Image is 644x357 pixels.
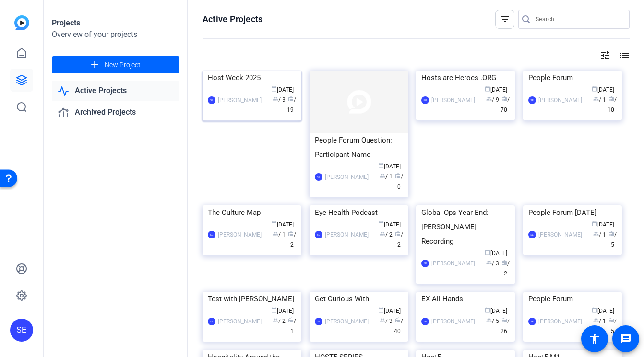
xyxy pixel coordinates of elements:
div: People Forum [528,292,617,306]
div: Global Ops Year End: [PERSON_NAME] Recording [421,205,510,249]
div: Hosts are Heroes .ORG [421,71,510,85]
span: calendar_today [592,307,597,313]
span: / 40 [394,318,403,334]
span: radio [501,317,507,323]
div: [PERSON_NAME] [218,317,262,326]
div: SE [528,318,536,325]
span: / 19 [287,96,296,113]
span: / 5 [608,318,617,334]
span: group [486,317,492,323]
span: [DATE] [378,221,401,228]
span: [DATE] [592,221,614,228]
span: radio [608,96,614,102]
div: [PERSON_NAME] [431,317,475,326]
a: Archived Projects [52,103,179,122]
div: SE [208,96,215,104]
span: / 9 [486,96,499,103]
mat-icon: list [618,49,630,61]
span: / 2 [273,318,286,324]
span: New Project [105,60,141,70]
span: calendar_today [271,307,277,313]
div: People Forum [528,71,617,85]
div: Projects [52,17,179,29]
span: [DATE] [378,163,401,170]
span: / 1 [593,231,606,238]
mat-icon: add [89,59,101,71]
span: group [380,173,385,178]
span: / 3 [486,260,499,267]
span: calendar_today [485,250,490,255]
div: The Culture Map [208,205,296,220]
div: [PERSON_NAME] [325,172,369,182]
span: radio [288,317,294,323]
span: [DATE] [378,308,401,314]
span: calendar_today [378,307,384,313]
span: group [486,96,492,102]
span: radio [395,173,401,178]
span: [DATE] [271,86,294,93]
div: [PERSON_NAME] [325,317,369,326]
div: SE [315,318,322,325]
span: / 1 [273,231,286,238]
div: Eye Health Podcast [315,205,403,220]
span: group [593,317,599,323]
div: EG [421,96,429,104]
span: radio [608,317,614,323]
div: SE [528,231,536,238]
span: radio [501,260,507,265]
span: / 2 [380,231,393,238]
span: group [380,317,385,323]
span: [DATE] [271,221,294,228]
span: calendar_today [485,307,490,313]
div: [PERSON_NAME] [218,230,262,239]
div: [PERSON_NAME] [538,95,582,105]
div: SE [10,319,33,342]
span: calendar_today [378,221,384,226]
mat-icon: accessibility [589,333,600,345]
div: SE [528,96,536,104]
span: [DATE] [485,308,507,314]
span: radio [395,231,401,237]
span: / 3 [380,318,393,324]
img: blue-gradient.svg [14,15,29,30]
span: group [273,96,278,102]
span: / 2 [288,231,296,248]
span: calendar_today [592,86,597,92]
span: group [273,231,278,237]
div: EX All Hands [421,292,510,306]
div: Test with [PERSON_NAME] [208,292,296,306]
span: / 10 [608,96,617,113]
span: group [593,96,599,102]
div: People Forum [DATE] [528,205,617,220]
span: group [380,231,385,237]
span: radio [608,231,614,237]
mat-icon: tune [599,49,611,61]
div: SE [315,231,322,238]
input: Search [536,13,622,25]
span: / 2 [395,231,403,248]
div: [PERSON_NAME] [431,259,475,268]
div: Overview of your projects [52,29,179,40]
div: [PERSON_NAME] [538,230,582,239]
span: [DATE] [485,250,507,257]
span: / 2 [501,260,510,277]
div: Host Week 2025 [208,71,296,85]
span: [DATE] [485,86,507,93]
span: / 1 [288,318,296,334]
span: / 1 [380,173,393,180]
span: / 5 [486,318,499,324]
span: radio [501,96,507,102]
span: group [593,231,599,237]
div: CK [208,318,215,325]
span: group [273,317,278,323]
mat-icon: filter_list [499,13,511,25]
div: [PERSON_NAME] [218,95,262,105]
h1: Active Projects [203,13,262,25]
span: calendar_today [485,86,490,92]
span: calendar_today [271,221,277,226]
div: SE [208,231,215,238]
div: SE [421,260,429,267]
span: [DATE] [271,308,294,314]
span: radio [288,96,294,102]
span: / 26 [501,318,510,334]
